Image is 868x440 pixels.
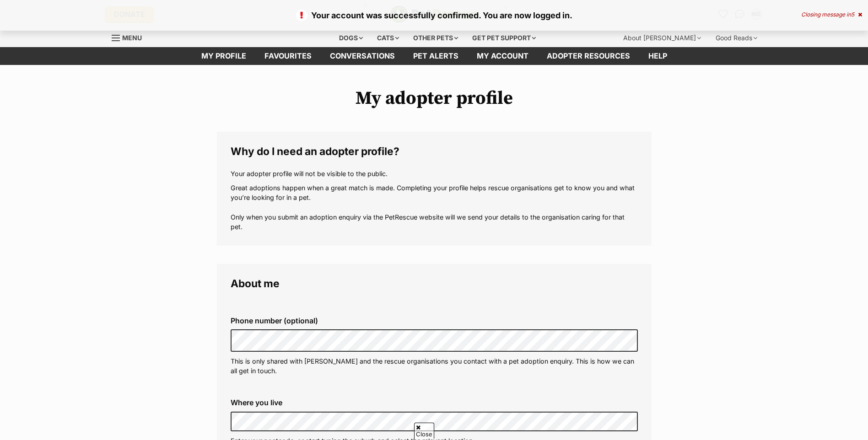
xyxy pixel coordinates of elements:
a: Pet alerts [404,47,468,65]
div: Good Reads [709,29,764,47]
div: Other pets [407,29,464,47]
label: Phone number (optional) [231,317,638,325]
fieldset: Why do I need an adopter profile? [217,132,652,246]
label: Where you live [231,398,638,407]
p: Your adopter profile will not be visible to the public. [231,169,638,178]
a: My account [468,47,538,65]
p: Great adoptions happen when a great match is made. Completing your profile helps rescue organisat... [231,183,638,232]
h1: My adopter profile [217,88,652,109]
span: Menu [122,34,142,42]
div: Get pet support [466,29,542,47]
legend: About me [231,278,638,290]
a: My profile [192,47,255,65]
a: conversations [321,47,404,65]
a: Menu [112,29,148,45]
div: Cats [371,29,405,47]
p: This is only shared with [PERSON_NAME] and the rescue organisations you contact with a pet adopti... [231,356,638,376]
legend: Why do I need an adopter profile? [231,145,638,157]
span: Close [414,423,434,439]
a: Help [639,47,676,65]
div: Dogs [333,29,369,47]
div: About [PERSON_NAME] [617,29,707,47]
a: Adopter resources [538,47,639,65]
a: Favourites [255,47,321,65]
